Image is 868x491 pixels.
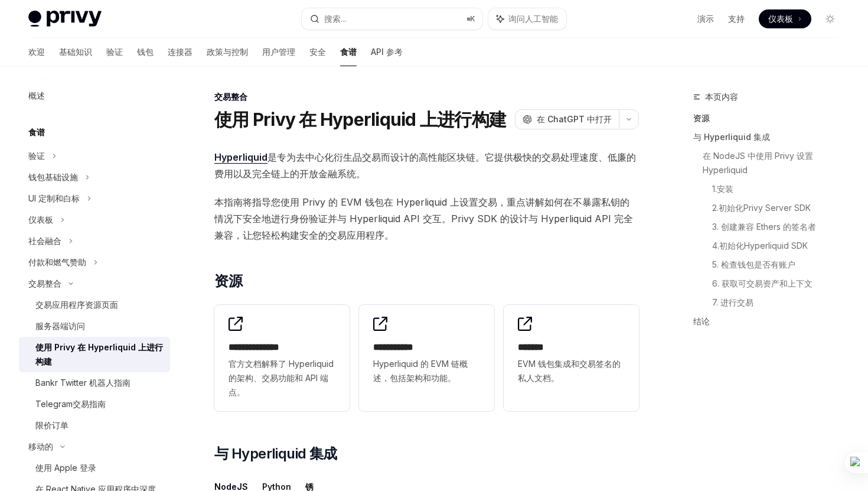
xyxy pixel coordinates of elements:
font: 与 Hyperliquid 集成 [214,445,337,462]
font: 资源 [214,272,242,290]
font: 在 ChatGPT 中打开 [537,114,612,124]
font: Telegram交易指南 [35,399,106,409]
a: API 参考 [371,38,403,66]
font: 使用 Privy 在 Hyperliquid 上进行构建 [214,109,506,130]
font: 官方文档解释了 Hyperliquid 的架构、交易功能和 API 端点。 [229,359,334,397]
font: 连接器 [168,47,192,57]
font: 在 NodeJS 中使用 Privy 设置 Hyperliquid [703,151,815,175]
a: 3. 创建兼容 Ethers 的签名者 [712,217,849,236]
font: 仪表板 [28,214,53,225]
font: 限价订单 [35,420,68,430]
a: 交易应用程序资源页面 [19,294,170,316]
a: 资源 [693,109,849,128]
a: 验证 [106,38,123,66]
button: 切换暗模式 [821,9,840,28]
font: K [470,14,475,23]
font: 食谱 [340,47,357,57]
font: 仪表板 [768,14,793,24]
font: 社会融合 [28,236,61,246]
font: 交易整合 [28,278,61,288]
a: 演示 [697,13,714,25]
font: 政策与控制 [207,47,248,57]
a: 7. 进行交易 [712,293,849,312]
a: 概述 [19,85,170,106]
font: 5. 检查钱包是否有账户 [712,259,795,269]
a: 连接器 [168,38,192,66]
button: 询问人工智能 [488,8,566,30]
a: 2.初始化Privy Server SDK [712,199,849,217]
a: 安全 [309,38,326,66]
font: 4.初始化Hyperliquid SDK [712,240,808,251]
font: 交易整合 [214,92,247,102]
font: 欢迎 [28,47,45,57]
font: 3. 创建兼容 Ethers 的签名者 [712,222,816,232]
a: 仪表板 [759,9,811,28]
font: 用户管理 [262,47,295,57]
font: 支持 [728,14,745,24]
font: 使用 Apple 登录 [35,463,96,473]
font: 基础知识 [59,47,92,57]
font: 钱包基础设施 [28,172,78,182]
a: 与 Hyperliquid 集成 [693,128,849,147]
a: 在 NodeJS 中使用 Privy 设置 Hyperliquid [703,147,849,180]
a: 支持 [728,13,745,25]
a: 4.初始化Hyperliquid SDK [712,236,849,255]
font: 移动的 [28,441,53,451]
font: UI 定制和白标 [28,193,80,203]
button: 在 ChatGPT 中打开 [515,109,619,129]
font: 是专为去中心化衍生品交易而设计的高性能区块链。它提供极快的交易处理速度、低廉的费用以及完全链上的开放金融系统。 [214,151,636,180]
font: 服务器端访问 [35,321,85,331]
font: 安全 [309,47,326,57]
font: 2.初始化Privy Server SDK [712,203,811,213]
a: 5. 检查钱包是否有账户 [712,255,849,274]
font: ⌘ [466,14,470,23]
a: 欢迎 [28,38,45,66]
a: 1.安装 [712,180,849,199]
a: 政策与控制 [207,38,248,66]
font: 7. 进行交易 [712,297,753,307]
font: 本指南将指导您使用 Privy 的 EVM 钱包在 Hyperliquid 上设置交易，重点讲解如何在不暴露私钥的情况下安全地进行身份验证并与 Hyperliquid API 交互。Privy ... [214,196,633,241]
font: 资源 [693,113,710,123]
font: API 参考 [371,47,403,57]
font: 交易应用程序资源页面 [35,300,118,310]
a: 6. 获取可交易资产和上下文 [712,274,849,293]
font: 本页内容 [705,92,738,102]
a: 服务器端访问 [19,316,170,337]
font: 与 Hyperliquid 集成 [693,132,770,142]
font: 结论 [693,316,710,326]
a: Telegram交易指南 [19,394,170,415]
a: 用户管理 [262,38,295,66]
a: Bankr Twitter 机器人指南 [19,372,170,394]
font: 验证 [106,47,123,57]
a: 使用 Apple 登录 [19,457,170,479]
font: 使用 Privy 在 Hyperliquid 上进行构建 [35,342,163,366]
a: 食谱 [340,38,357,66]
a: 基础知识 [59,38,92,66]
font: 1.安装 [712,184,733,194]
font: Bankr Twitter 机器人指南 [35,378,130,388]
a: 钱包 [137,38,154,66]
font: 6. 获取可交易资产和上下文 [712,278,812,288]
font: 食谱 [28,127,45,137]
img: 灯光标志 [28,11,102,27]
a: 限价订单 [19,415,170,436]
font: 概述 [28,90,45,100]
a: 使用 Privy 在 Hyperliquid 上进行构建 [19,337,170,372]
font: Hyperliquid [214,151,267,163]
font: 钱包 [137,47,154,57]
font: 搜索... [324,14,346,24]
font: EVM 钱包集成和交易签名的私人文档。 [518,359,621,383]
a: Hyperliquid [214,151,267,164]
font: 验证 [28,151,45,161]
button: 搜索...⌘K [302,8,482,30]
font: 演示 [697,14,714,24]
font: 付款和燃气赞助 [28,257,86,267]
font: 询问人工智能 [508,14,558,24]
font: Hyperliquid 的 EVM 链概述，包括架构和功能。 [373,359,468,383]
a: 结论 [693,312,849,331]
